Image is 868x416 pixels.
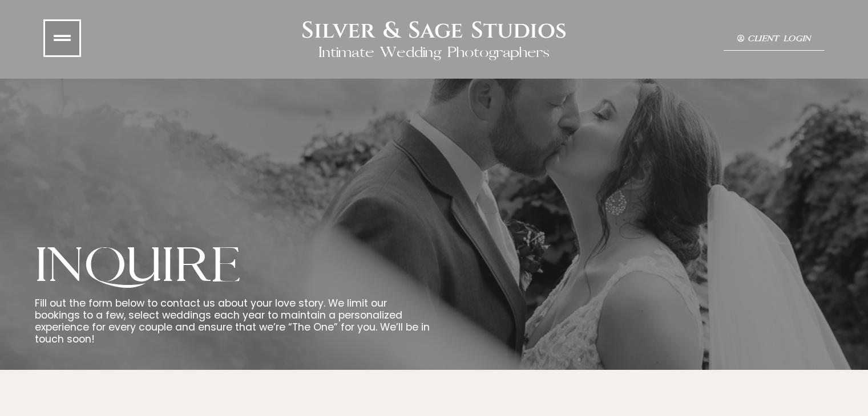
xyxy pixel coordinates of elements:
[724,28,825,51] a: Client Login
[318,44,550,61] h2: Intimate Wedding Photographers
[301,17,567,44] h2: Silver & Sage Studios
[35,239,434,293] h2: Inquire
[35,297,434,346] p: Fill out the form below to contact us about your love story. We limit our bookings to a few, sele...
[748,35,811,43] span: Client Login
